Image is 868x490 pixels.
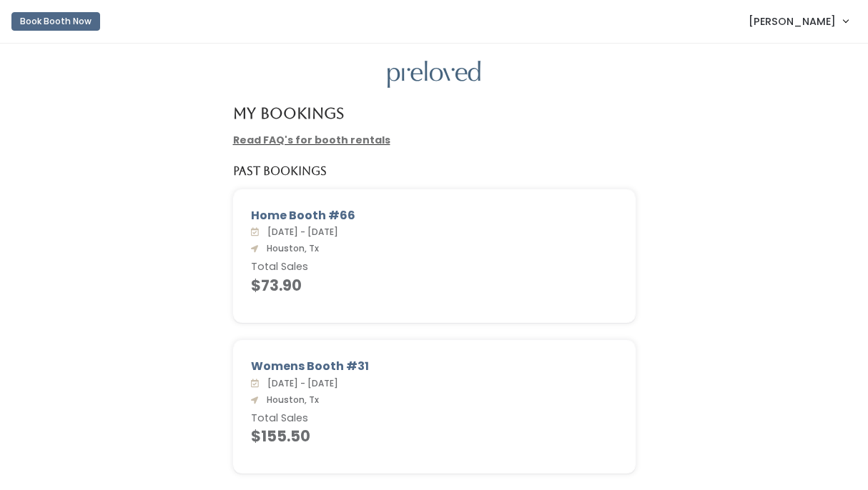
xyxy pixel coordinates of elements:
[233,105,344,121] h4: My Bookings
[261,242,319,254] span: Houston, Tx
[233,133,390,147] a: Read FAQ's for booth rentals
[11,12,100,31] button: Book Booth Now
[749,14,836,29] span: [PERSON_NAME]
[11,6,100,37] a: Book Booth Now
[261,394,319,406] span: Houston, Tx
[262,226,338,238] span: [DATE] - [DATE]
[251,277,618,294] h4: $73.90
[233,165,327,178] h5: Past Bookings
[251,358,618,375] div: Womens Booth #31
[388,61,480,89] img: preloved logo
[262,377,338,389] span: [DATE] - [DATE]
[251,428,618,444] h4: $155.50
[251,207,618,224] div: Home Booth #66
[251,261,618,273] h6: Total Sales
[734,6,862,36] a: [PERSON_NAME]
[251,413,618,424] h6: Total Sales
